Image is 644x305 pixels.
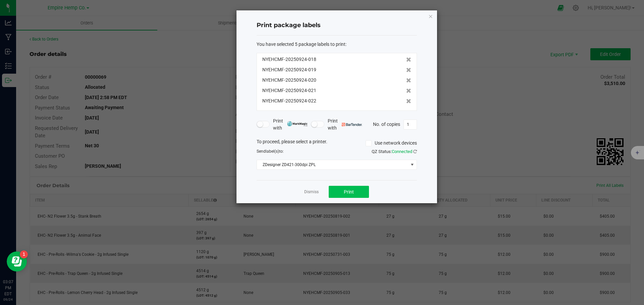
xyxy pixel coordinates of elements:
iframe: Resource center unread badge [20,250,28,258]
span: ZDesigner ZD421-300dpi ZPL [257,160,408,169]
span: No. of copies [373,121,400,127]
span: NYEHCMF-20250924-020 [262,77,316,84]
span: Print with [273,118,308,132]
div: To proceed, please select a printer. [252,138,422,148]
span: NYEHCMF-20250924-021 [262,87,316,94]
span: NYEHCMF-20250924-019 [262,66,316,73]
span: NYEHCMF-20250924-022 [262,97,316,104]
span: Send to: [257,149,284,154]
span: You have selected 5 package labels to print [257,42,345,47]
label: Use network devices [366,140,417,147]
div: : [257,41,417,48]
span: Print with [328,118,362,132]
button: Print [329,186,369,198]
h4: Print package labels [257,21,417,30]
span: label(s) [266,149,279,154]
a: Dismiss [304,189,319,195]
img: mark_magic_cybra.png [287,121,308,126]
span: Print [344,189,354,195]
iframe: Resource center [7,251,27,272]
span: NYEHCMF-20250924-018 [262,56,316,63]
span: QZ Status: [372,149,417,154]
span: Connected [392,149,412,154]
img: bartender.png [342,123,362,126]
